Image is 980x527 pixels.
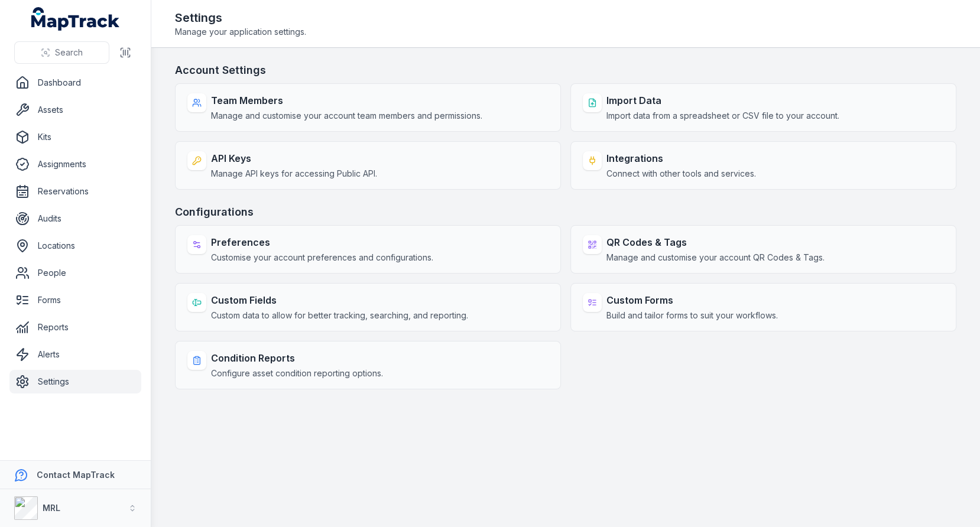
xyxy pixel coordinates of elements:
[175,341,561,389] a: Condition ReportsConfigure asset condition reporting options.
[9,234,141,258] a: Locations
[9,261,141,285] a: People
[570,141,956,190] a: IntegrationsConnect with other tools and services.
[175,9,306,26] h2: Settings
[211,168,377,180] span: Manage API keys for accessing Public API.
[211,310,468,321] span: Custom data to allow for better tracking, searching, and reporting.
[606,293,778,307] strong: Custom Forms
[211,367,383,379] span: Configure asset condition reporting options.
[211,293,468,307] strong: Custom Fields
[175,62,956,79] h3: Account Settings
[606,310,778,321] span: Build and tailor forms to suit your workflows.
[9,288,141,312] a: Forms
[14,41,109,64] button: Search
[9,71,141,95] a: Dashboard
[9,370,141,393] a: Settings
[37,470,115,480] strong: Contact MapTrack
[9,207,141,230] a: Audits
[211,93,482,108] strong: Team Members
[570,283,956,331] a: Custom FormsBuild and tailor forms to suit your workflows.
[175,83,561,132] a: Team MembersManage and customise your account team members and permissions.
[175,204,956,220] h3: Configurations
[211,351,383,365] strong: Condition Reports
[175,283,561,331] a: Custom FieldsCustom data to allow for better tracking, searching, and reporting.
[211,235,433,249] strong: Preferences
[606,252,825,263] span: Manage and customise your account QR Codes & Tags.
[55,47,83,58] span: Search
[211,252,433,263] span: Customise your account preferences and configurations.
[9,125,141,149] a: Kits
[606,151,756,165] strong: Integrations
[43,503,60,513] strong: MRL
[570,225,956,274] a: QR Codes & TagsManage and customise your account QR Codes & Tags.
[9,343,141,366] a: Alerts
[211,110,482,122] span: Manage and customise your account team members and permissions.
[175,26,306,38] span: Manage your application settings.
[175,141,561,190] a: API KeysManage API keys for accessing Public API.
[606,168,756,180] span: Connect with other tools and services.
[606,235,825,249] strong: QR Codes & Tags
[606,93,839,108] strong: Import Data
[606,110,839,122] span: Import data from a spreadsheet or CSV file to your account.
[9,315,141,339] a: Reports
[570,83,956,132] a: Import DataImport data from a spreadsheet or CSV file to your account.
[9,180,141,203] a: Reservations
[9,152,141,176] a: Assignments
[9,98,141,122] a: Assets
[31,7,120,31] a: MapTrack
[211,151,377,165] strong: API Keys
[175,225,561,274] a: PreferencesCustomise your account preferences and configurations.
